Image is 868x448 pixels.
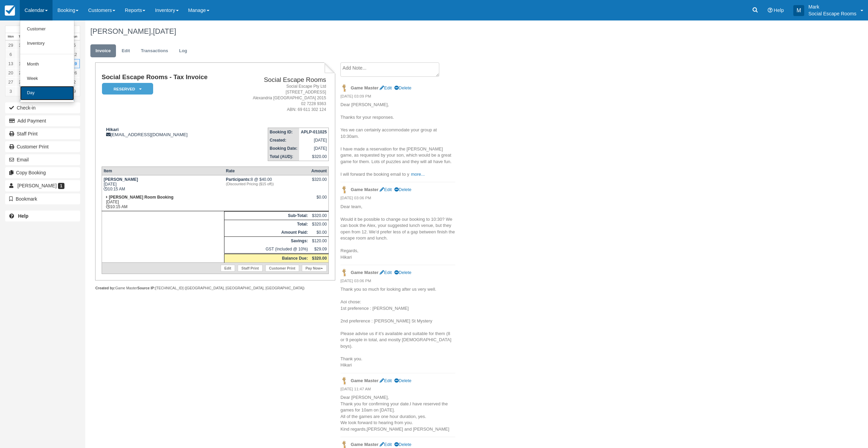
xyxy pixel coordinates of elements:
a: 6 [5,50,16,59]
a: Staff Print [238,265,263,272]
p: Social Escape Rooms [808,10,856,17]
td: 8 @ $40.00 [224,175,310,193]
td: GST (Included @ 10%) [224,245,310,254]
button: Copy Booking [5,167,80,178]
a: 2 [69,77,80,87]
td: $120.00 [310,237,329,245]
p: Dear [PERSON_NAME], Thanks for your responses. Yes we can certainly accommodate your group at 10:... [340,102,455,177]
td: [DATE] 10:15 AM [102,175,224,193]
a: [PERSON_NAME] 1 [5,180,80,191]
a: 26 [69,68,80,77]
a: Delete [394,270,411,275]
a: Day [20,86,74,100]
a: Staff Print [5,128,80,139]
p: Thank you so much for looking after us very well. Aoi chose: 1st preference : [PERSON_NAME] 2nd p... [340,286,455,368]
strong: Game Master [351,270,378,275]
p: Dear [PERSON_NAME], Thank you for confirming your date.I have reserved the games for 10am on [DAT... [340,394,455,432]
a: 30 [16,41,27,50]
a: Edit [380,187,392,192]
a: Delete [394,85,411,90]
a: Edit [380,270,392,275]
th: Sub-Total: [224,212,310,220]
p: Dear team, Would it be possible to change our booking to 10:30? We can book the Alex, your sugges... [340,204,455,261]
a: 20 [5,68,16,77]
a: 4 [16,87,27,96]
b: Help [18,213,28,219]
div: Game Master [TECHNICAL_ID] ([GEOGRAPHIC_DATA], [GEOGRAPHIC_DATA], [GEOGRAPHIC_DATA]) [95,286,335,291]
h1: Social Escape Rooms - Tax Invoice [102,74,232,81]
a: Edit [117,44,135,58]
div: [EMAIL_ADDRESS][DOMAIN_NAME] [102,127,232,137]
a: 29 [5,41,16,50]
a: Edit [380,442,392,447]
a: Inventory [20,37,74,51]
em: [DATE] 11:47 AM [340,386,455,394]
button: Bookmark [5,193,80,204]
a: Customer [20,22,74,37]
h2: Social Escape Rooms [235,76,326,84]
span: 1 [58,183,64,189]
strong: Hikari [106,127,119,132]
strong: APLP-011025 [301,130,327,134]
a: Month [20,57,74,72]
h1: [PERSON_NAME], [90,27,731,35]
a: 21 [16,68,27,77]
address: Social Escape Pty Ltd [STREET_ADDRESS] Alexandria [GEOGRAPHIC_DATA] 2015 02 7228 9363 ABN: 69 611... [235,84,326,113]
div: M [793,5,804,16]
a: 5 [69,41,80,50]
em: (Discounted Pricing ($15 off)) [226,182,308,186]
strong: Game Master [351,187,378,192]
td: $320.00 [310,212,329,220]
a: 3 [5,87,16,96]
a: 13 [5,59,16,68]
a: 7 [16,50,27,59]
a: Pay Now [302,265,327,272]
a: 28 [16,77,27,87]
a: 19 [69,59,80,68]
td: $320.00 [310,220,329,229]
strong: Game Master [351,85,378,90]
th: Savings: [224,237,310,245]
a: Customer Print [265,265,299,272]
th: Amount Paid: [224,228,310,237]
span: [PERSON_NAME] [17,183,57,188]
td: $29.09 [310,245,329,254]
a: 9 [69,87,80,96]
strong: Created by: [95,286,115,290]
a: Delete [394,442,411,447]
em: [DATE] 03:09 PM [340,93,455,101]
strong: Participants [226,177,251,182]
i: Help [768,8,773,13]
a: Edit [221,265,235,272]
th: Rate [224,167,310,175]
a: Log [174,44,192,58]
th: Sun [69,33,80,41]
a: Customer Print [5,141,80,152]
a: Delete [394,187,411,192]
td: [DATE] [299,136,329,144]
strong: [PERSON_NAME] [104,177,138,182]
strong: [PERSON_NAME] Room Booking [109,195,173,200]
th: Item [102,167,224,175]
strong: Game Master [351,378,378,383]
a: Edit [380,85,392,90]
span: [DATE] [153,27,176,35]
th: Booking Date: [268,144,299,153]
button: Add Payment [5,115,80,126]
button: Check-in [5,102,80,113]
em: Reserved [102,83,153,95]
td: [DATE] 10:15 AM [102,193,224,211]
strong: Source IP: [137,286,156,290]
th: Created: [268,136,299,144]
th: Tue [16,33,27,41]
a: Invoice [90,44,116,58]
a: 12 [69,50,80,59]
th: Booking ID: [268,128,299,136]
button: Email [5,154,80,165]
a: Week [20,72,74,86]
span: Help [774,8,784,13]
a: 14 [16,59,27,68]
th: Balance Due: [224,254,310,263]
a: more... [411,172,425,177]
ul: Calendar [20,20,74,102]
